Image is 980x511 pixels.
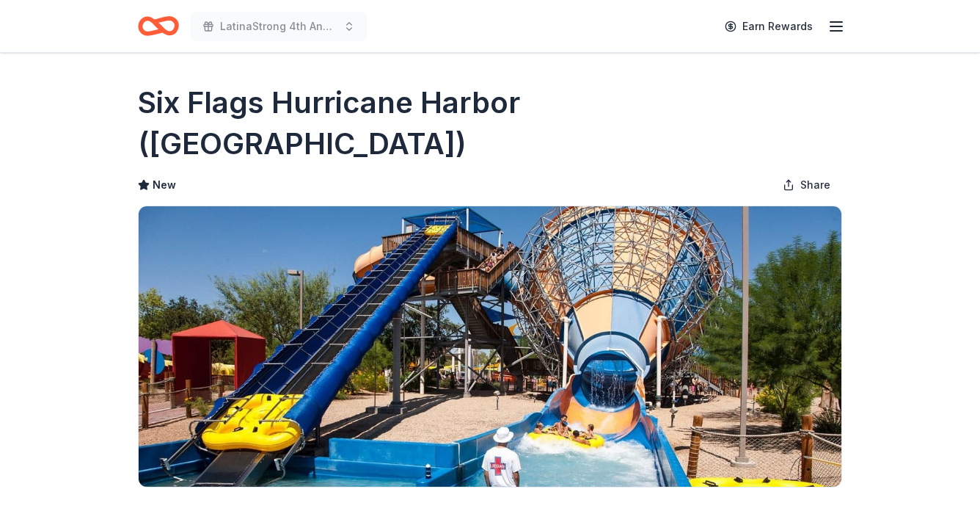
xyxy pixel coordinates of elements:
[800,176,830,194] span: Share
[716,13,822,40] a: Earn Rewards
[220,18,337,35] span: LatinaStrong 4th Annual Health Equity Summit
[139,206,841,487] img: Image for Six Flags Hurricane Harbor (Phoenix)
[138,9,179,43] a: Home
[153,176,176,194] span: New
[771,170,842,200] button: Share
[191,12,367,41] button: LatinaStrong 4th Annual Health Equity Summit
[138,82,842,164] h1: Six Flags Hurricane Harbor ([GEOGRAPHIC_DATA])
